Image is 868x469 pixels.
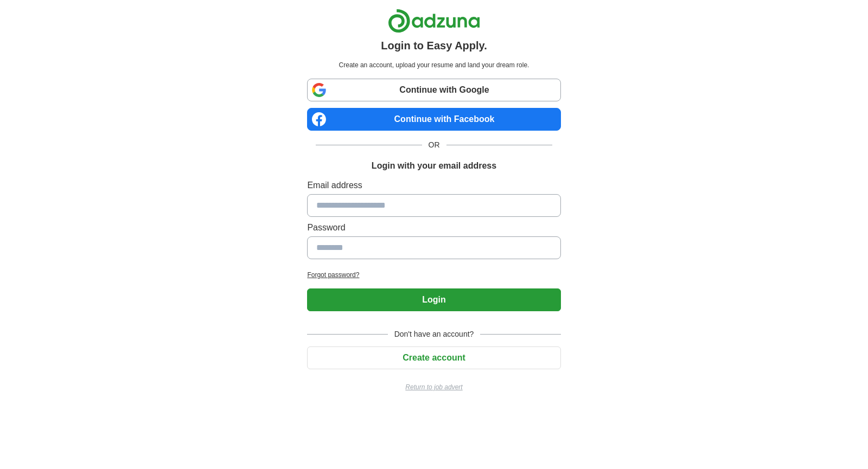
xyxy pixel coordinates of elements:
[307,108,560,131] a: Continue with Facebook
[307,221,560,234] label: Password
[422,139,446,151] span: OR
[307,270,560,280] a: Forgot password?
[307,288,560,311] button: Login
[381,37,487,54] h1: Login to Easy Apply.
[307,353,560,362] a: Create account
[388,9,480,33] img: Adzuna logo
[307,346,560,369] button: Create account
[388,329,481,340] span: Don't have an account?
[372,159,496,172] h1: Login with your email address
[309,60,558,70] p: Create an account, upload your resume and land your dream role.
[307,382,560,392] a: Return to job advert
[307,79,560,101] a: Continue with Google
[307,179,560,192] label: Email address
